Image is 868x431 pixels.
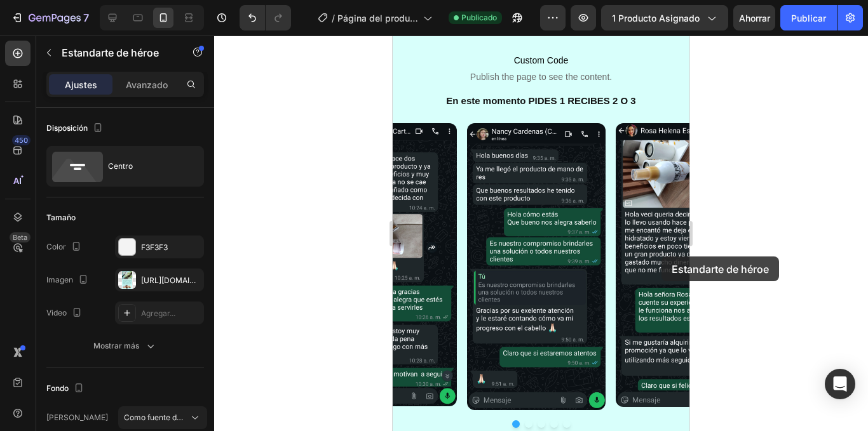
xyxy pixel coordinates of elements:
font: Estandarte de héroe [62,46,159,59]
font: Centro [108,161,133,171]
font: F3F3F3 [141,242,168,252]
font: Beta [13,233,27,242]
font: 7 [83,11,89,24]
font: Como fuente de banner [124,413,208,422]
button: Mostrar más [46,335,204,357]
font: Agregar... [141,308,175,318]
font: Fondo [46,383,69,393]
font: Video [46,308,67,317]
font: [URL][DOMAIN_NAME] [141,275,223,285]
font: Tamaño [46,213,76,222]
font: Ahorrar [739,13,770,23]
div: Deshacer/Rehacer [240,5,291,30]
font: 1 producto asignado [612,13,700,23]
button: Como fuente de banner [118,406,207,429]
p: Estandarte de héroe [62,45,170,60]
font: Publicar [791,13,826,23]
font: Ajustes [65,79,97,90]
font: Imagen [46,275,73,284]
button: 1 producto asignado [601,5,728,30]
font: Publicado [461,13,497,22]
button: Ahorrar [733,5,775,30]
font: [PERSON_NAME] [46,413,108,422]
font: 450 [15,136,28,145]
font: Mostrar más [93,341,139,350]
button: Publicar [780,5,837,30]
button: 7 [5,5,95,30]
font: Avanzado [126,79,168,90]
font: Disposición [46,123,88,133]
font: Página del producto - [DATE][PERSON_NAME] 16:40:35 [337,13,418,50]
div: Abrir Intercom Messenger [825,369,855,399]
iframe: Área de diseño [393,36,689,431]
font: Color [46,242,66,251]
font: / [332,13,335,23]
